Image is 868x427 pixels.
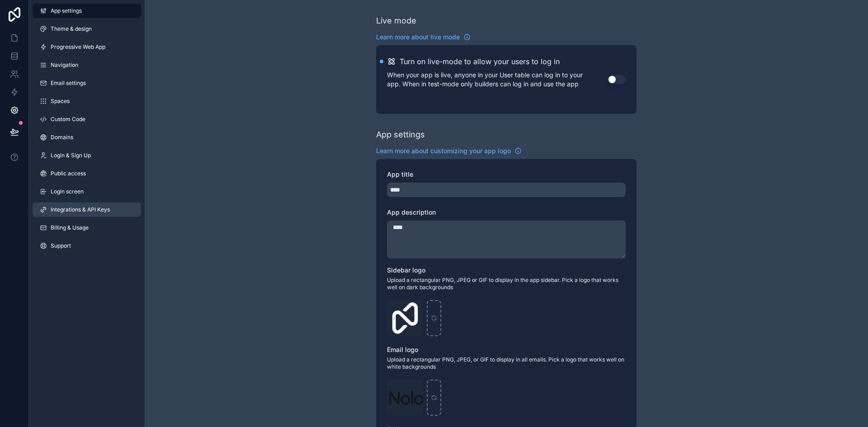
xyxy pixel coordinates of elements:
[33,76,141,90] a: Email settings
[387,277,626,291] span: Upload a rectangular PNG, JPEG or GIF to display in the app sidebar. Pick a logo that works well ...
[33,4,141,18] a: App settings
[33,221,141,235] a: Billing & Usage
[51,152,91,159] span: Login & Sign Up
[33,130,141,145] a: Domains
[376,33,460,42] span: Learn more about live mode
[33,22,141,36] a: Theme & design
[33,239,141,253] a: Support
[51,61,78,69] span: Navigation
[387,170,413,178] span: App title
[376,33,471,42] a: Learn more about live mode
[376,146,511,155] span: Learn more about customizing your app logo
[51,7,82,14] span: App settings
[33,58,141,72] a: Navigation
[376,146,522,155] a: Learn more about customizing your app logo
[387,346,418,353] span: Email logo
[33,40,141,54] a: Progressive Web App
[51,242,71,249] span: Support
[387,356,626,371] span: Upload a rectangular PNG, JPEG, or GIF to display in all emails. Pick a logo that works well on w...
[51,170,86,177] span: Public access
[376,128,425,141] div: App settings
[51,98,70,105] span: Spaces
[387,266,425,274] span: Sidebar logo
[51,206,110,213] span: Integrations & API Keys
[33,184,141,199] a: Login screen
[33,202,141,217] a: Integrations & API Keys
[51,80,86,87] span: Email settings
[400,56,560,67] h2: Turn on live-mode to allow your users to log in
[51,224,89,231] span: Billing & Usage
[51,134,73,141] span: Domains
[387,208,436,216] span: App description
[387,70,608,89] p: When your app is live, anyone in your User table can log in to your app. When in test-mode only b...
[33,94,141,108] a: Spaces
[51,43,105,51] span: Progressive Web App
[376,14,416,27] div: Live mode
[51,116,85,123] span: Custom Code
[33,148,141,163] a: Login & Sign Up
[33,112,141,127] a: Custom Code
[51,188,84,195] span: Login screen
[33,166,141,181] a: Public access
[51,25,92,33] span: Theme & design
